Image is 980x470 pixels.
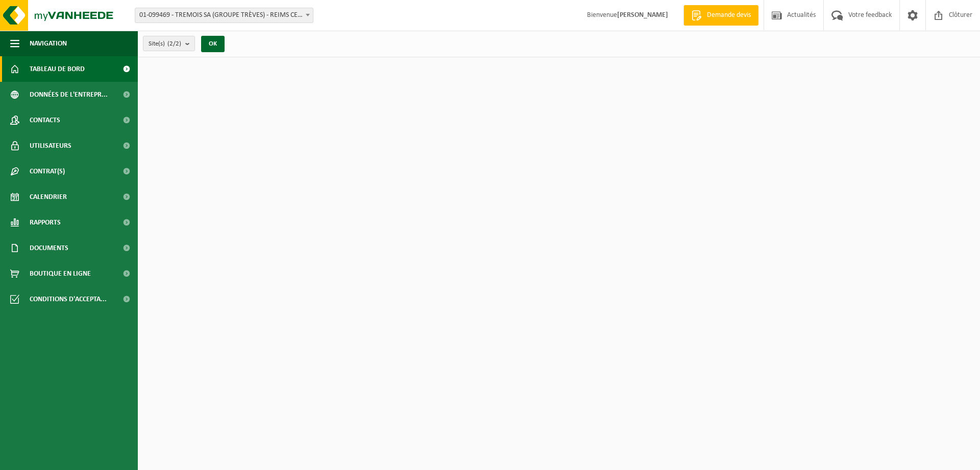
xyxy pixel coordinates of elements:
[30,82,108,107] span: Données de l'entrepr...
[167,40,181,47] count: (2/2)
[30,133,71,159] span: Utilisateurs
[135,8,313,23] span: 01-099469 - TREMOIS SA (GROUPE TRÈVES) - REIMS CEDEX 2
[30,286,107,312] span: Conditions d'accepta...
[30,210,61,235] span: Rapports
[30,159,65,184] span: Contrat(s)
[30,107,60,133] span: Contacts
[135,8,313,23] span: 01-099469 - TREMOIS SA (GROUPE TRÈVES) - REIMS CEDEX 2
[704,10,753,20] span: Demande devis
[30,184,67,210] span: Calendrier
[617,11,668,19] strong: [PERSON_NAME]
[683,5,758,26] a: Demande devis
[143,36,195,51] button: Site(s)(2/2)
[30,235,68,261] span: Documents
[149,36,181,52] span: Site(s)
[30,56,85,82] span: Tableau de bord
[201,36,225,52] button: OK
[30,261,91,286] span: Boutique en ligne
[30,31,67,56] span: Navigation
